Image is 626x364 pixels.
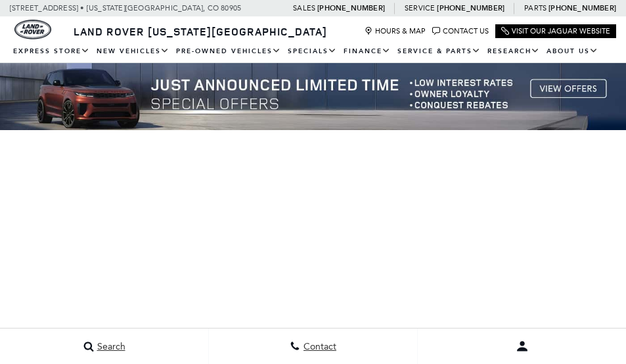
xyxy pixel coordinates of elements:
[66,24,335,39] a: Land Rover [US_STATE][GEOGRAPHIC_DATA]
[394,40,484,63] a: Service & Parts
[10,40,616,63] nav: Main Navigation
[10,4,241,12] a: [STREET_ADDRESS] • [US_STATE][GEOGRAPHIC_DATA], CO 80905
[284,40,340,63] a: Specials
[300,341,336,352] span: Contact
[543,40,602,63] a: About Us
[501,27,610,35] a: Visit Our Jaguar Website
[365,27,426,35] a: Hours & Map
[484,40,543,63] a: Research
[94,341,125,352] span: Search
[317,3,385,13] a: [PHONE_NUMBER]
[14,20,51,39] img: Land Rover
[173,40,284,63] a: Pre-Owned Vehicles
[93,40,173,63] a: New Vehicles
[432,27,489,35] a: Contact Us
[74,24,327,39] span: Land Rover [US_STATE][GEOGRAPHIC_DATA]
[14,20,51,39] a: land-rover
[437,3,504,13] a: [PHONE_NUMBER]
[418,330,626,363] button: user-profile-menu
[10,40,93,63] a: EXPRESS STORE
[340,40,394,63] a: Finance
[548,3,616,13] a: [PHONE_NUMBER]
